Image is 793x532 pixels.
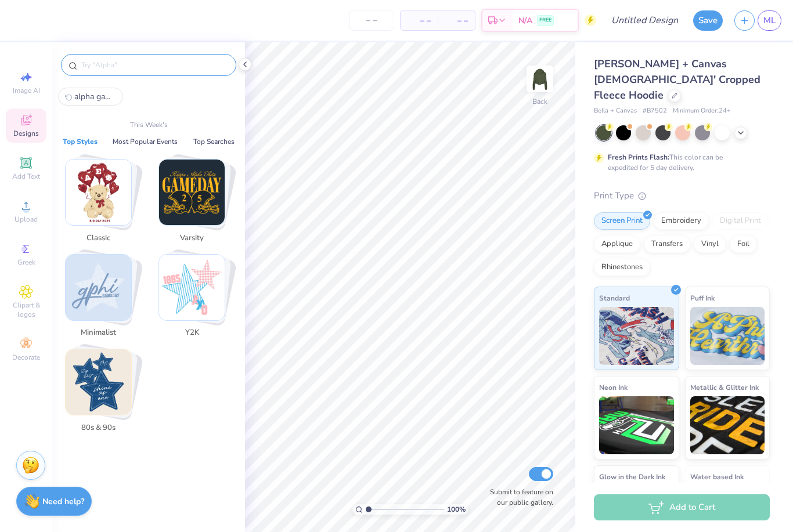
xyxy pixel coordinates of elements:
img: Y2K [159,255,225,320]
span: Decorate [12,353,40,362]
span: Glow in the Dark Ink [599,471,665,483]
span: Standard [599,292,630,304]
span: alpha gamma delta [74,91,116,102]
span: 80s & 90s [80,422,117,434]
span: – – [408,15,431,27]
div: Print Type [594,189,770,202]
button: Top Styles [59,136,101,147]
button: Top Searches [190,136,238,147]
button: Stack Card Button Y2K [152,254,239,343]
button: Stack Card Button 80s & 90s [58,349,146,438]
div: Transfers [644,236,690,253]
img: Back [528,67,552,91]
span: Neon Ink [599,381,628,393]
span: [PERSON_NAME] + Canvas [DEMOGRAPHIC_DATA]' Cropped Fleece Hoodie [594,57,760,102]
span: Greek [17,258,35,267]
input: – – [349,10,394,31]
button: Most Popular Events [109,136,181,147]
p: This Week's [130,120,168,130]
span: Clipart & logos [6,301,46,319]
span: Bella + Canvas [594,106,637,116]
span: N/A [518,15,532,27]
span: # B7502 [643,106,667,116]
div: Foil [730,236,757,253]
span: Image AI [13,86,40,95]
img: Neon Ink [599,396,674,454]
span: Puff Ink [690,292,715,304]
img: Standard [599,307,674,365]
button: Stack Card Button Classic [58,159,146,248]
span: Designs [13,129,39,138]
input: Try "Alpha" [80,59,229,71]
span: Minimum Order: 24 + [673,106,731,116]
img: 80s & 90s [66,349,131,415]
div: Rhinestones [594,259,650,276]
div: Back [532,96,547,107]
strong: Need help? [42,496,84,507]
label: Submit to feature on our public gallery. [484,487,553,508]
div: Screen Print [594,212,650,230]
div: Digital Print [712,212,769,230]
input: Untitled Design [602,9,687,32]
span: Add Text [12,172,40,181]
button: Stack Card Button Varsity [152,159,239,248]
div: Vinyl [694,236,726,253]
span: Varsity [173,233,211,244]
span: Classic [80,233,117,244]
span: ML [763,14,776,27]
div: Embroidery [654,212,709,230]
span: Minimalist [80,327,117,339]
button: Save [693,10,723,31]
button: Stack Card Button Minimalist [58,254,146,343]
span: Water based Ink [690,471,744,483]
span: 100 % [447,504,466,515]
button: alpha gamma delta0 [58,88,123,106]
div: Applique [594,236,640,253]
img: Minimalist [66,255,131,320]
img: Metallic & Glitter Ink [690,396,765,454]
span: Upload [15,215,38,224]
strong: Fresh Prints Flash: [608,153,669,162]
span: Metallic & Glitter Ink [690,381,759,393]
span: Y2K [173,327,211,339]
img: Puff Ink [690,307,765,365]
div: This color can be expedited for 5 day delivery. [608,152,751,173]
a: ML [758,10,781,31]
span: – – [445,15,468,27]
span: FREE [539,16,552,24]
img: Varsity [159,160,225,225]
img: Classic [66,160,131,225]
